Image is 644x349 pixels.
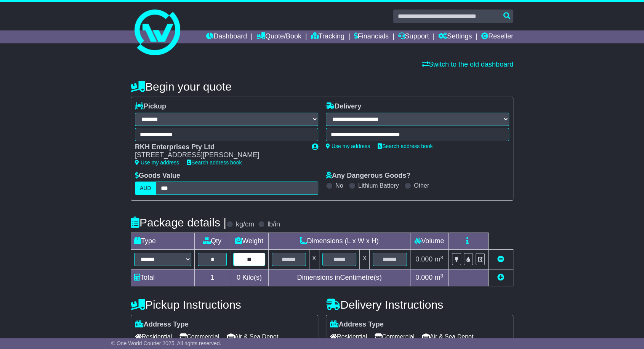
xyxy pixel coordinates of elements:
[236,220,254,229] label: kg/cm
[268,233,410,250] td: Dimensions (L x W x H)
[326,102,361,111] label: Delivery
[398,30,429,43] a: Support
[309,250,319,269] td: x
[135,159,179,166] a: Use my address
[414,182,429,189] label: Other
[375,331,414,343] span: Commercial
[497,255,504,263] a: Remove this item
[131,298,318,311] h4: Pickup Instructions
[135,320,189,329] label: Address Type
[358,182,399,189] label: Lithium Battery
[195,269,230,286] td: 1
[135,102,166,111] label: Pickup
[422,61,513,68] a: Switch to the old dashboard
[268,220,280,229] label: lb/in
[311,30,344,43] a: Tracking
[131,80,513,93] h4: Begin your quote
[326,298,513,311] h4: Delivery Instructions
[438,30,472,43] a: Settings
[326,172,410,180] label: Any Dangerous Goods?
[206,30,247,43] a: Dashboard
[410,233,448,250] td: Volume
[378,143,433,149] a: Search address book
[230,269,269,286] td: Kilo(s)
[326,143,370,149] a: Use my address
[237,274,240,281] span: 0
[354,30,389,43] a: Financials
[131,233,195,250] td: Type
[195,233,230,250] td: Qty
[230,233,269,250] td: Weight
[135,172,180,180] label: Goods Value
[415,255,433,263] span: 0.000
[440,273,443,279] sup: 3
[131,269,195,286] td: Total
[481,30,513,43] a: Reseller
[131,216,226,229] h4: Package details |
[135,143,304,151] div: RKH Enterprises Pty Ltd
[335,182,343,189] label: No
[360,250,370,269] td: x
[415,274,433,281] span: 0.000
[179,331,219,343] span: Commercial
[434,255,443,263] span: m
[497,274,504,281] a: Add new item
[422,331,474,343] span: Air & Sea Depot
[135,151,304,159] div: [STREET_ADDRESS][PERSON_NAME]
[330,320,384,329] label: Address Type
[434,274,443,281] span: m
[187,159,242,166] a: Search address book
[135,331,172,343] span: Residential
[111,340,221,346] span: © One World Courier 2025. All rights reserved.
[227,331,279,343] span: Air & Sea Depot
[330,331,367,343] span: Residential
[135,182,156,195] label: AUD
[256,30,301,43] a: Quote/Book
[440,255,443,260] sup: 3
[268,269,410,286] td: Dimensions in Centimetre(s)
